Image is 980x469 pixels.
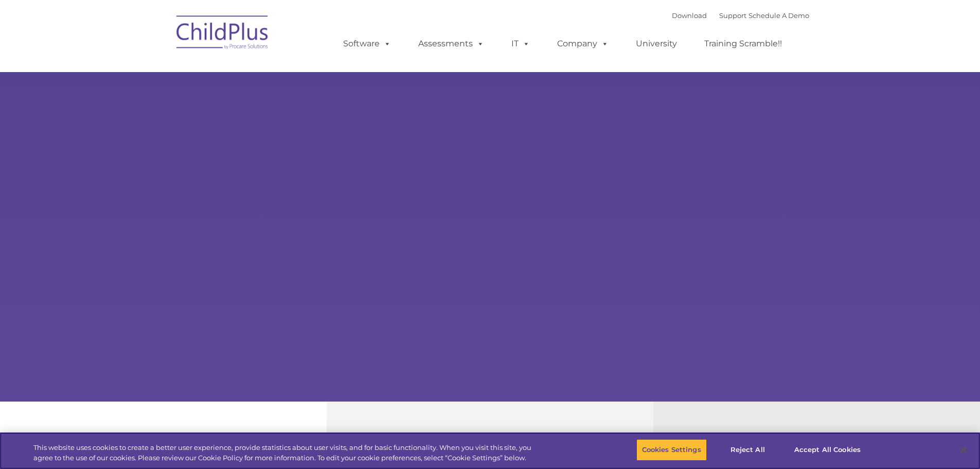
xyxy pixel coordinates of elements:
a: Support [719,11,746,20]
a: Schedule A Demo [749,11,809,20]
a: Company [547,33,619,54]
a: Software [333,33,401,54]
a: Assessments [408,33,494,54]
img: ChildPlus by Procare Solutions [171,8,274,60]
font: | [672,11,809,20]
a: University [626,33,687,54]
a: Training Scramble!! [694,33,792,54]
button: Cookies Settings [636,439,707,461]
button: Accept All Cookies [789,439,866,461]
button: Close [952,439,975,461]
button: Reject All [716,439,780,461]
a: IT [501,33,540,54]
a: Download [672,11,707,20]
div: This website uses cookies to create a better user experience, provide statistics about user visit... [33,443,539,463]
